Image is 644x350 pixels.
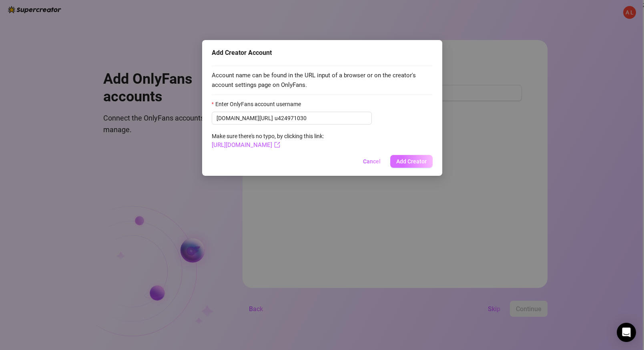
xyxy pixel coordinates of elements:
div: Open Intercom Messenger [617,323,636,342]
button: Cancel [357,155,387,168]
span: Add Creator [396,158,427,165]
button: Add Creator [390,155,433,168]
a: [URL][DOMAIN_NAME]export [212,141,280,149]
span: Cancel [363,158,381,165]
span: Account name can be found in the URL input of a browser or on the creator's account settings page... [212,71,433,90]
input: Enter OnlyFans account username [275,114,367,123]
label: Enter OnlyFans account username [212,100,306,109]
span: Make sure there's no typo, by clicking this link: [212,133,324,148]
span: export [274,142,280,148]
span: [DOMAIN_NAME][URL] [217,114,273,123]
div: Add Creator Account [212,48,433,58]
